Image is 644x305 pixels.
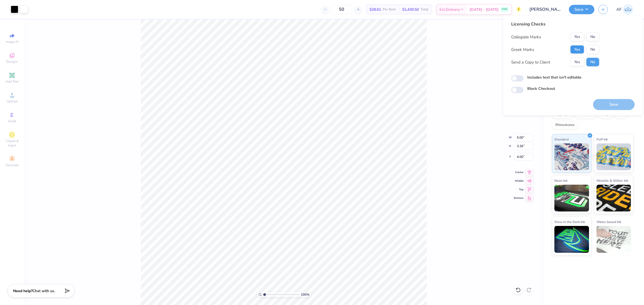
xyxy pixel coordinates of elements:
span: 100 % [301,292,309,297]
span: Center [514,170,524,174]
span: Glow in the Dark Ink [554,219,585,225]
span: Metallic & Glitter Ink [597,178,628,183]
input: Untitled Design [525,4,565,15]
input: – – [331,5,352,14]
span: Est. Delivery [440,7,460,12]
span: Bottom [514,196,524,200]
button: No [586,45,599,54]
img: Standard [554,143,589,170]
img: Neon Ink [554,185,589,211]
span: Add Text [6,79,19,84]
img: Puff Ink [597,143,631,170]
button: Yes [570,33,584,41]
span: FREE [502,8,507,11]
img: Glow in the Dark Ink [554,226,589,253]
div: Licensing Checks [511,21,599,27]
button: Save [569,5,594,14]
img: Ana Francesca Bustamante [623,4,633,15]
div: Rhinestones [552,121,578,129]
div: Send a Copy to Client [511,59,550,65]
button: No [586,58,599,66]
span: Standard [554,136,569,142]
img: Water based Ink [597,226,631,253]
img: Metallic & Glitter Ink [597,185,631,211]
span: AF [616,6,621,13]
span: Clipart & logos [3,139,21,147]
div: Greek Marks [511,46,534,53]
label: Block Checkout [527,86,555,91]
span: Top [514,188,524,191]
span: [DATE] - [DATE] [470,7,499,12]
span: Upload [7,99,17,103]
span: Greek [8,119,16,123]
span: Total [420,7,429,12]
button: Yes [570,58,584,66]
span: Image AI [6,40,19,44]
span: $28.61 [369,7,381,12]
span: Neon Ink [554,178,568,183]
span: Chat with us. [32,288,55,293]
a: AF [616,4,633,15]
label: Includes text that isn't editable [527,75,581,80]
span: Puff Ink [597,136,608,142]
span: Middle [514,179,524,183]
div: Collegiate Marks [511,34,541,40]
span: Per Item [383,7,396,12]
span: Water based Ink [597,219,621,225]
span: $1,430.50 [402,7,419,12]
span: Decorate [6,163,19,167]
span: Designs [6,59,18,64]
button: No [586,33,599,41]
button: Yes [570,45,584,54]
strong: Need help? [13,288,32,293]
